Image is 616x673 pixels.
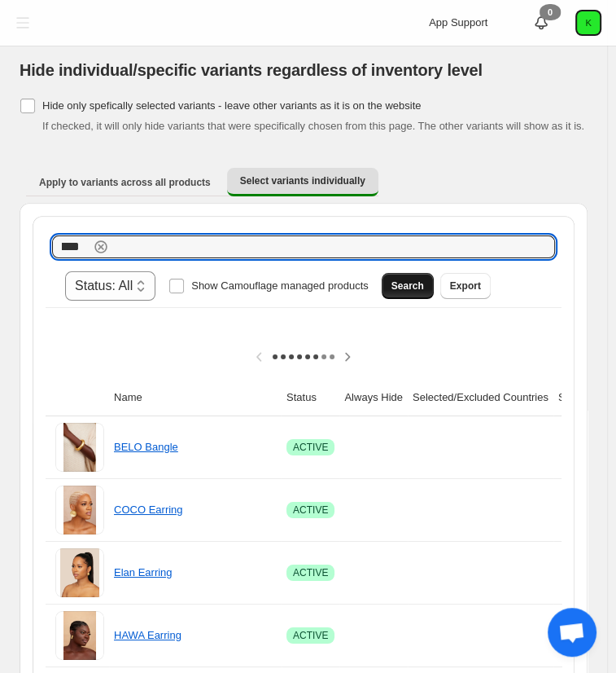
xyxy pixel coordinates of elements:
span: ACTIVE [293,629,328,642]
th: Selected/Excluded Countries [408,380,553,416]
span: Hide individual/specific variants regardless of inventory level [20,61,483,79]
button: Toggle menu [8,8,37,37]
span: ACTIVE [293,566,328,579]
button: Clear [93,239,109,255]
button: Select variants individually [227,168,378,196]
span: Select variants individually [240,174,365,187]
button: Search [382,273,434,299]
div: 0 [540,4,561,20]
a: COCO Earring [114,504,183,516]
button: Avatar with initials K [575,10,601,36]
span: Apply to variants across all products [39,176,211,189]
span: Show Camouflage managed products [191,279,369,292]
text: K [585,18,592,28]
span: If checked, it will only hide variants that were specifically chosen from this page. The other va... [42,120,584,132]
a: BELO Bangle [114,441,178,453]
a: 0 [533,15,549,31]
span: App Support [429,16,487,29]
span: Search [391,279,424,293]
button: Export [440,273,491,299]
th: Always Hide [339,380,408,416]
div: Open chat [548,608,596,657]
span: ACTIVE [293,441,328,454]
th: Name [109,380,282,416]
a: Elan Earring [114,566,173,578]
span: Hide only spefically selected variants - leave other variants as it is on the website [42,99,421,112]
span: ACTIVE [293,504,328,517]
span: Avatar with initials K [577,11,600,34]
button: Apply to variants across all products [26,169,224,196]
a: HAWA Earring [114,629,181,641]
button: Scroll table right one column [334,344,360,370]
span: Export [450,279,481,293]
th: Status [282,380,339,416]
